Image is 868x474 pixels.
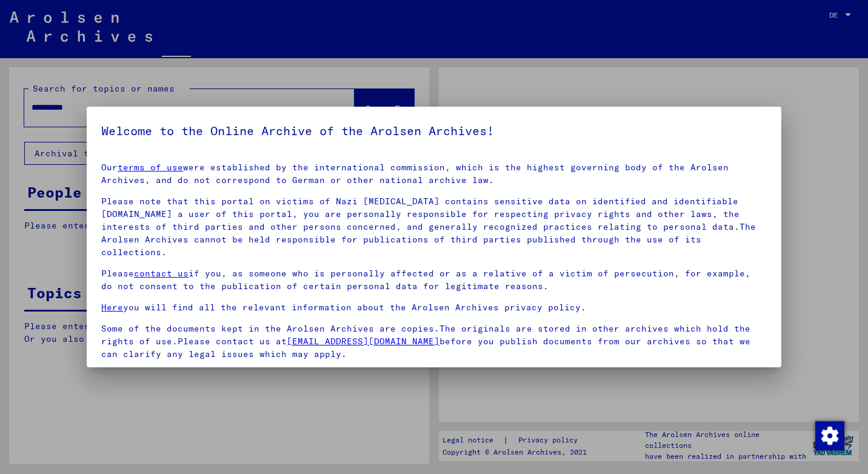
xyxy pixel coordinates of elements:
p: Please if you, as someone who is personally affected or as a relative of a victim of persecution,... [101,267,767,293]
a: terms of use [118,162,183,173]
h5: Welcome to the Online Archive of the Arolsen Archives! [101,121,767,141]
p: Please note that this portal on victims of Nazi [MEDICAL_DATA] contains sensitive data on identif... [101,195,767,259]
p: Some of the documents kept in the Arolsen Archives are copies.The originals are stored in other a... [101,322,767,361]
a: contact us [134,268,189,279]
a: [EMAIL_ADDRESS][DOMAIN_NAME] [287,336,439,347]
a: Here [101,302,123,313]
p: Our were established by the international commission, which is the highest governing body of the ... [101,161,767,187]
img: Zustimmung ändern [815,421,844,450]
p: you will find all the relevant information about the Arolsen Archives privacy policy. [101,301,767,314]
